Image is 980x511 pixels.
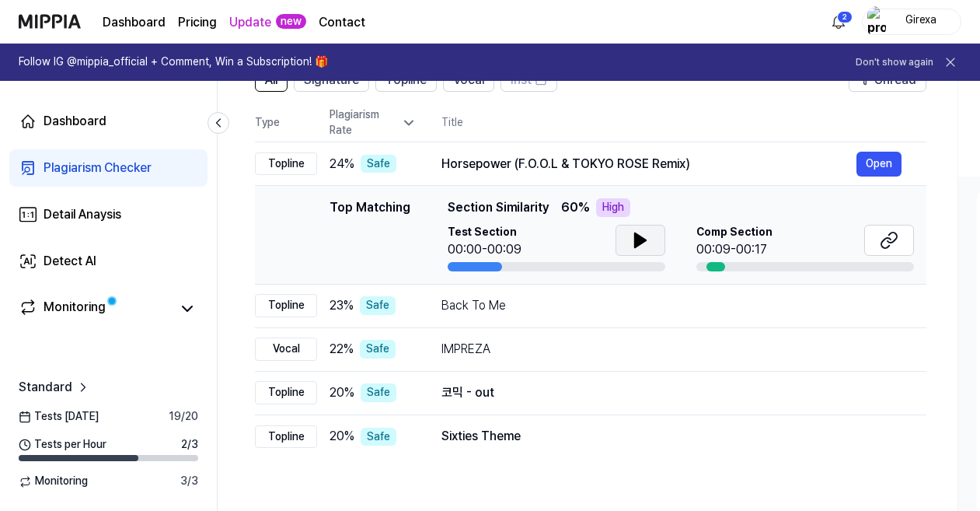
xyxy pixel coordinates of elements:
a: Monitoring [19,298,170,320]
span: 2 / 3 [181,437,198,453]
div: Topline [255,152,317,176]
a: Contact [319,13,365,32]
img: profile [867,6,886,37]
span: 20 % [330,383,354,402]
a: Update [229,13,271,32]
div: Detect AI [44,252,96,271]
div: Dashboard [44,112,106,131]
div: Topline [255,381,317,404]
div: Topline [255,294,317,317]
button: 알림2 [826,9,851,34]
span: Tests per Hour [19,437,106,453]
div: Plagiarism Rate [330,107,417,138]
span: 22 % [330,340,354,359]
div: Safe [360,340,396,359]
div: Girexa [891,12,951,30]
span: Standard [19,378,72,397]
span: 20 % [330,427,354,446]
div: Horsepower (F.O.O.L & TOKYO ROSE Remix) [441,155,856,173]
div: Safe [361,155,396,173]
div: 2 [837,11,853,23]
span: Comp Section [696,225,772,240]
span: Test Section [448,225,521,240]
span: Monitoring [19,474,88,489]
div: 00:09-00:17 [696,240,772,259]
a: Detail Anaysis [9,196,208,233]
div: 00:00-00:09 [448,240,521,259]
th: Title [441,104,926,142]
span: Tests [DATE] [19,409,99,425]
span: 19 / 20 [169,409,198,425]
span: 60 % [561,198,590,217]
div: Back To Me [441,296,902,315]
button: Open [856,152,902,177]
div: IMPREZA [441,340,902,359]
img: 알림 [829,12,848,31]
span: 23 % [330,296,354,315]
div: Monitoring [44,298,106,320]
div: Plagiarism Checker [44,159,152,177]
div: Vocal [255,338,317,361]
button: Pricing [178,13,217,32]
div: High [596,198,630,217]
th: Type [255,104,317,142]
span: Section Similarity [448,198,549,217]
a: Dashboard [9,103,208,140]
div: Top Matching [330,198,410,271]
a: Plagiarism Checker [9,149,208,187]
h1: Follow IG @mippia_official + Comment, Win a Subscription! 🎁 [19,54,328,70]
div: 코믹 - out [441,383,902,402]
button: Don't show again [856,56,933,69]
a: Dashboard [103,13,166,32]
a: Detect AI [9,243,208,280]
div: Safe [361,428,396,446]
a: Standard [19,378,91,397]
div: Safe [361,383,396,402]
div: Topline [255,425,317,449]
button: profileGirexa [862,9,961,35]
div: new [276,14,306,30]
div: Detail Anaysis [44,205,121,224]
div: Safe [360,296,396,315]
div: Sixties Theme [441,427,902,446]
span: 3 / 3 [180,474,198,489]
span: 24 % [330,155,354,173]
